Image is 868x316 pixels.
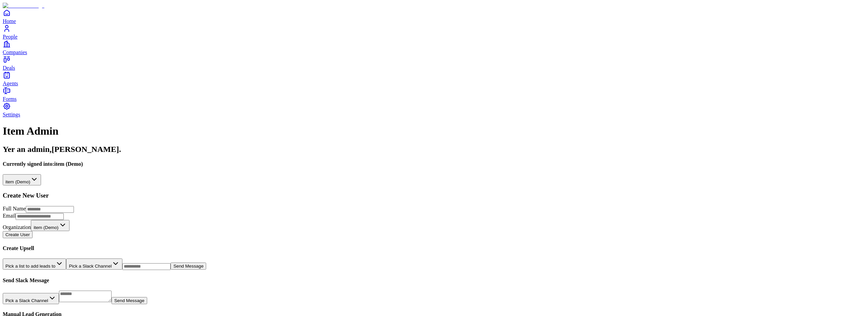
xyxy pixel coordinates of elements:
[3,192,865,199] h3: Create New User
[3,96,17,102] span: Forms
[3,24,865,40] a: People
[3,145,865,154] h2: Yer an admin, [PERSON_NAME] .
[3,49,27,55] span: Companies
[3,3,44,9] img: Item Brain Logo
[3,206,26,211] label: Full Name
[3,55,865,71] a: Deals
[3,81,18,86] span: Agents
[3,213,16,219] label: Email
[3,277,865,284] h4: Send Slack Message
[3,18,16,24] span: Home
[3,65,15,71] span: Deals
[3,102,865,117] a: Settings
[3,112,20,117] span: Settings
[3,125,865,137] h1: Item Admin
[3,9,865,24] a: Home
[3,245,865,251] h4: Create Upsell
[3,87,865,102] a: Forms
[3,40,865,55] a: Companies
[171,263,206,270] button: Send Message
[3,34,18,40] span: People
[3,224,31,230] label: Organization
[3,231,33,238] button: Create User
[112,297,147,304] button: Send Message
[3,161,865,167] h4: Currently signed into: item (Demo)
[3,71,865,86] a: Agents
